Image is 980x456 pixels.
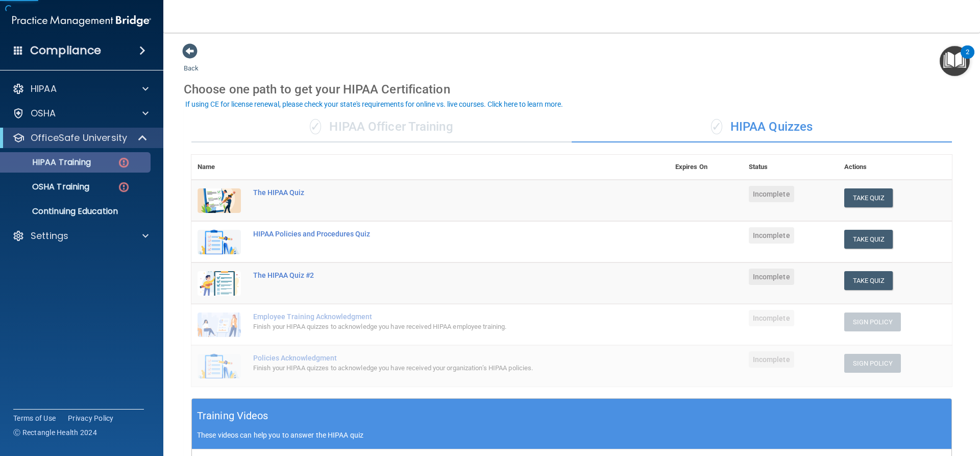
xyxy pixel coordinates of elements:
[253,230,618,238] div: HIPAA Policies and Procedures Quiz
[12,230,149,242] a: Settings
[253,354,618,362] div: Policies Acknowledgment
[12,132,148,144] a: OfficeSafe University
[68,413,114,423] a: Privacy Policy
[844,313,901,331] button: Sign Policy
[253,313,618,321] div: Employee Training Acknowledgment
[31,132,127,144] p: OfficeSafe University
[669,155,743,180] th: Expires On
[7,206,146,217] p: Continuing Education
[191,155,247,180] th: Name
[803,383,968,424] iframe: Drift Widget Chat Controller
[117,156,130,169] img: danger-circle.6113f641.png
[12,83,149,95] a: HIPAA
[184,75,960,104] div: Choose one path to get your HIPAA Certification
[31,107,56,119] p: OSHA
[749,310,794,326] span: Incomplete
[184,99,565,109] button: If using CE for license renewal, please check your state's requirements for online vs. live cours...
[253,362,618,374] div: Finish your HIPAA quizzes to acknowledge you have received your organization’s HIPAA policies.
[185,101,563,108] div: If using CE for license renewal, please check your state's requirements for online vs. live cours...
[31,230,68,242] p: Settings
[844,188,893,207] button: Take Quiz
[117,181,130,194] img: danger-circle.6113f641.png
[191,112,572,142] div: HIPAA Officer Training
[966,52,969,65] div: 2
[844,354,901,373] button: Sign Policy
[12,11,151,31] img: PMB logo
[743,155,838,180] th: Status
[31,83,57,95] p: HIPAA
[13,427,97,438] span: Ⓒ Rectangle Health 2024
[310,119,321,134] span: ✓
[197,407,268,425] h5: Training Videos
[572,112,952,142] div: HIPAA Quizzes
[30,43,101,58] h4: Compliance
[12,107,149,119] a: OSHA
[749,269,794,285] span: Incomplete
[711,119,722,134] span: ✓
[253,271,618,279] div: The HIPAA Quiz #2
[197,431,946,439] p: These videos can help you to answer the HIPAA quiz
[838,155,952,180] th: Actions
[749,227,794,244] span: Incomplete
[7,182,89,192] p: OSHA Training
[844,271,893,290] button: Take Quiz
[940,46,970,76] button: Open Resource Center, 2 new notifications
[844,230,893,249] button: Take Quiz
[253,188,618,197] div: The HIPAA Quiz
[13,413,56,423] a: Terms of Use
[7,157,91,167] p: HIPAA Training
[184,52,199,72] a: Back
[749,186,794,202] span: Incomplete
[749,351,794,368] span: Incomplete
[253,321,618,333] div: Finish your HIPAA quizzes to acknowledge you have received HIPAA employee training.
